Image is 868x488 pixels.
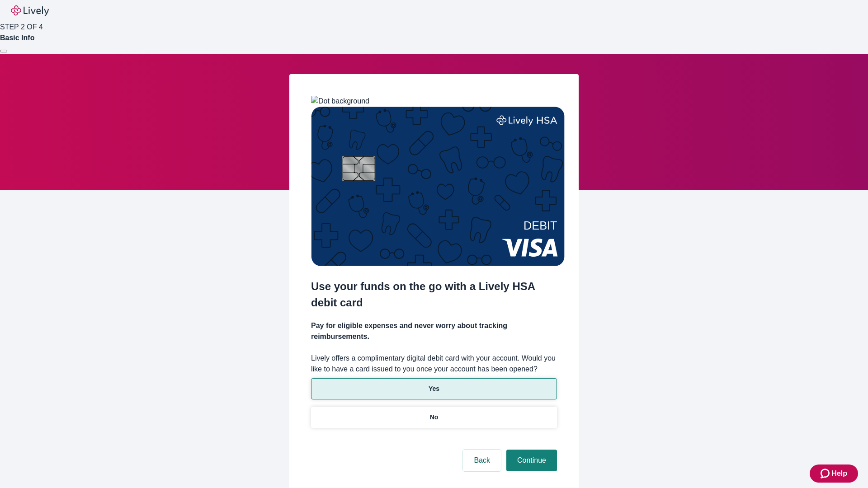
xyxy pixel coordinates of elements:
[311,320,557,342] h4: Pay for eligible expenses and never worry about tracking reimbursements.
[831,468,847,479] span: Help
[463,450,501,471] button: Back
[311,107,565,266] img: Debit card
[821,468,831,479] svg: Zendesk support icon
[311,407,557,428] button: No
[11,5,49,16] img: Lively
[810,465,858,483] button: Zendesk support iconHelp
[311,96,369,107] img: Dot background
[311,353,557,375] label: Lively offers a complimentary digital debit card with your account. Would you like to have a card...
[429,384,439,394] p: Yes
[311,278,557,311] h2: Use your funds on the go with a Lively HSA debit card
[311,378,557,399] button: Yes
[506,450,557,471] button: Continue
[430,413,439,422] p: No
